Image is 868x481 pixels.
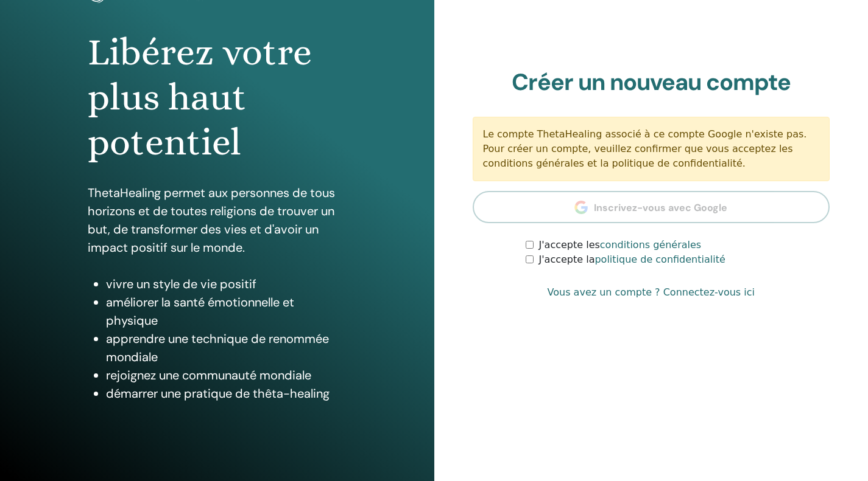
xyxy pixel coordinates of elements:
[600,239,701,251] a: conditions générales
[538,239,599,251] font: J'accepte les
[512,67,791,97] font: Créer un nouveau compte
[88,185,335,255] font: ThetaHealing permet aux personnes de tous horizons et de toutes religions de trouver un but, de t...
[88,30,312,164] font: Libérez votre plus haut potentiel
[538,254,595,265] font: J'accepte la
[106,276,256,292] font: vivre un style de vie positif
[483,128,807,169] font: Le compte ThetaHealing associé à ce compte Google n'existe pas. Pour créer un compte, veuillez co...
[106,294,294,328] font: améliorer la santé émotionnelle et physique
[106,331,329,365] font: apprendre une technique de renommée mondiale
[548,286,755,298] font: Vous avez un compte ? Connectez-vous ici
[106,386,330,401] font: démarrer une pratique de thêta-healing
[595,254,725,265] a: politique de confidentialité
[548,285,755,300] a: Vous avez un compte ? Connectez-vous ici
[106,367,311,383] font: rejoignez une communauté mondiale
